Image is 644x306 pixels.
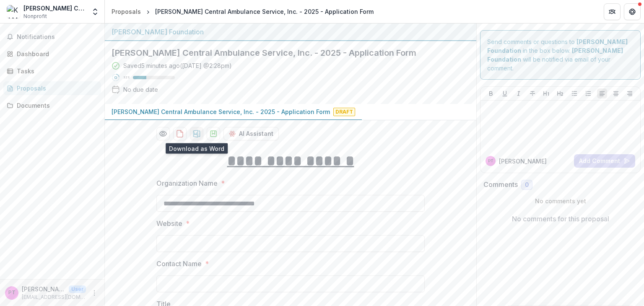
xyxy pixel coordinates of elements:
p: Contact Name [156,259,202,269]
a: Proposals [3,81,101,95]
p: 32 % [123,75,130,80]
button: Preview 789a1945-dd87-4825-a908-1cb819ce59dd-0.pdf [156,127,170,140]
p: User [69,285,86,293]
p: No comments yet [483,197,637,205]
button: Align Left [597,88,607,99]
button: Ordered List [583,88,593,99]
p: No comments for this proposal [512,214,609,224]
span: Notifications [17,34,98,41]
a: Dashboard [3,47,101,61]
div: Dashboard [17,49,94,58]
div: Pamela Thomas [488,159,493,163]
button: Heading 1 [541,88,551,99]
button: Strike [527,88,538,99]
button: Get Help [624,3,641,20]
a: Tasks [3,64,101,78]
div: Tasks [17,67,94,75]
h2: [PERSON_NAME] Central Ambulance Service, Inc. - 2025 - Application Form [112,48,456,58]
img: KAMP Central Ambulance Service, Inc. [7,5,20,18]
div: No due date [123,85,158,94]
p: Organization Name [156,178,218,188]
p: [PERSON_NAME] [22,285,65,293]
div: Documents [17,101,94,110]
p: Website [156,218,182,228]
button: Add Comment [574,154,635,168]
nav: breadcrumb [108,5,377,18]
button: download-proposal [190,127,203,140]
p: [EMAIL_ADDRESS][DOMAIN_NAME] [22,293,86,301]
span: Nonprofit [23,13,47,20]
button: download-proposal [207,127,220,140]
button: Notifications [3,30,101,44]
button: More [89,288,99,298]
div: Send comments or questions to in the box below. will be notified via email of your comment. [480,30,641,80]
button: Underline [500,88,510,99]
div: [PERSON_NAME] Foundation [112,27,470,37]
p: [PERSON_NAME] [499,157,547,166]
h2: Comments [483,181,518,189]
div: Saved 5 minutes ago ( [DATE] @ 2:28pm ) [123,61,232,70]
span: 0 [525,182,529,189]
button: Bullet List [569,88,579,99]
button: Heading 2 [555,88,565,99]
button: Bold [486,88,496,99]
button: AI Assistant [223,127,279,140]
span: Draft [333,108,355,116]
div: Proposals [17,84,94,93]
button: Italicize [514,88,524,99]
div: [PERSON_NAME] Central Ambulance Service, Inc. [23,4,86,13]
div: Pamela Thomas [8,290,16,296]
button: Align Center [611,88,621,99]
a: Proposals [108,5,144,18]
div: [PERSON_NAME] Central Ambulance Service, Inc. - 2025 - Application Form [155,7,374,16]
a: Documents [3,99,101,112]
button: download-proposal [173,127,187,140]
p: [PERSON_NAME] Central Ambulance Service, Inc. - 2025 - Application Form [112,107,330,116]
div: Proposals [112,7,141,16]
button: Align Right [625,88,635,99]
button: Open entity switcher [89,3,101,20]
button: Partners [604,3,621,20]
